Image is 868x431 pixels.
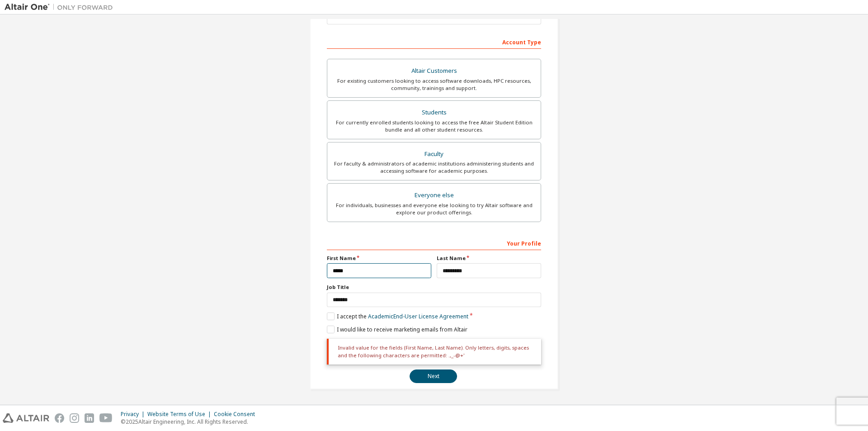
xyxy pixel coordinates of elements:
div: Your Profile [327,236,541,250]
div: Account Type [327,34,541,49]
label: I would like to receive marketing emails from Altair [327,326,467,333]
div: Invalid value for the fields (First Name, Last Name). Only letters, digits, spaces and the follow... [327,339,541,365]
div: For individuals, businesses and everyone else looking to try Altair software and explore our prod... [333,202,535,216]
div: Privacy [121,411,147,418]
div: For faculty & administrators of academic institutions administering students and accessing softwa... [333,160,535,175]
div: For currently enrolled students looking to access the free Altair Student Edition bundle and all ... [333,119,535,133]
div: Altair Customers [333,65,535,77]
img: facebook.svg [55,413,64,423]
label: Job Title [327,284,541,291]
button: Next [410,369,457,383]
label: Last Name [437,255,541,262]
div: Cookie Consent [214,411,260,418]
img: instagram.svg [70,413,79,423]
div: Students [333,106,535,119]
p: © 2025 Altair Engineering, Inc. All Rights Reserved. [121,418,260,426]
div: For existing customers looking to access software downloads, HPC resources, community, trainings ... [333,77,535,92]
div: Faculty [333,148,535,161]
label: First Name [327,255,431,262]
a: Academic End-User License Agreement [368,313,468,320]
img: youtube.svg [99,413,113,423]
img: altair_logo.svg [3,413,49,423]
img: Altair One [5,3,118,12]
label: I accept the [327,313,468,320]
div: Website Terms of Use [147,411,214,418]
img: linkedin.svg [85,413,94,423]
div: Everyone else [333,189,535,202]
